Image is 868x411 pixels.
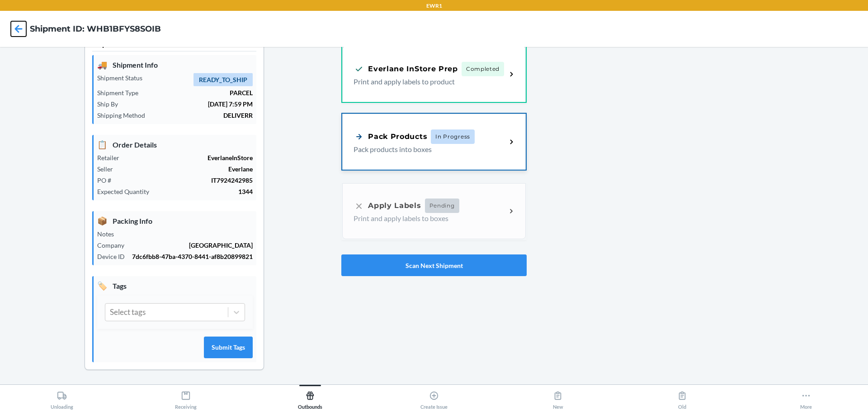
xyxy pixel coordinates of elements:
div: Receiving [175,387,197,410]
button: Receiving [124,385,248,410]
p: Order Details [97,139,253,151]
button: Outbounds [248,385,372,410]
div: Pack Products [354,131,427,142]
button: More [744,385,868,410]
div: Old [677,387,687,410]
span: 🏷️ [97,280,107,292]
div: Select tags [110,306,146,318]
p: Everlane [120,164,253,174]
a: Everlane InStore PrepCompletedPrint and apply labels to product [341,45,527,103]
p: Seller [97,164,120,174]
p: EverlaneInStore [127,153,253,162]
p: Retailer [97,153,127,162]
div: Everlane InStore Prep [354,63,458,74]
p: Notes [97,229,121,239]
span: 🚚 [97,59,107,71]
span: In Progress [431,129,475,144]
p: [DATE] 7:59 PM [125,99,253,109]
span: 📋 [97,139,107,151]
p: Packing Info [97,215,253,227]
p: DELIVERR [152,111,253,120]
p: Pack products into boxes [354,144,499,155]
p: Company [97,240,132,250]
span: Completed [462,62,504,76]
p: PARCEL [146,88,253,97]
p: Tags [97,280,253,292]
p: EWR1 [426,2,442,10]
p: Shipment Type [97,88,146,97]
p: Shipment Status [97,73,150,83]
button: Scan Next Shipment [341,254,527,276]
div: Create Issue [420,387,448,410]
p: Print and apply labels to product [354,76,499,87]
p: PO # [97,175,118,185]
button: New [496,385,620,410]
p: IT7924242985 [118,175,253,185]
a: Pack ProductsIn ProgressPack products into boxes [341,113,527,171]
div: Outbounds [298,387,322,410]
p: Ship By [97,99,125,109]
button: Submit Tags [204,337,253,358]
div: More [800,387,812,410]
button: Create Issue [372,385,496,410]
p: Device ID [97,252,132,261]
p: Expected Quantity [97,187,156,196]
h4: Shipment ID: WHB1BFYS8SOIB [30,23,161,35]
p: Shipping Method [97,111,152,120]
p: 1344 [156,187,253,196]
button: Old [620,385,744,410]
p: [GEOGRAPHIC_DATA] [132,240,253,250]
p: 7dc6fbb8-47ba-4370-8441-af8b20899821 [132,252,253,261]
div: New [553,387,563,410]
p: Shipment Info [97,59,253,71]
span: READY_TO_SHIP [193,73,253,86]
div: Unloading [51,387,73,410]
span: 📦 [97,215,107,227]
